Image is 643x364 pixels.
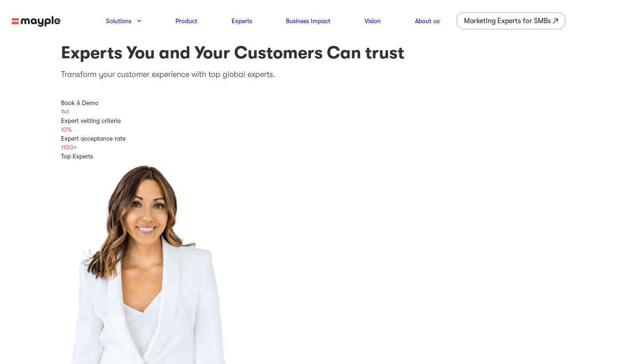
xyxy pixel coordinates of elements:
img: arrow-down [137,20,141,22]
a: Marketing Experts for SMBs [456,12,566,29]
div: 10% [61,125,582,134]
img: mayple-logo [12,16,61,27]
div: 141 [61,107,582,116]
div: Book A Demo [61,98,582,107]
a: About us [415,16,440,26]
div: Marketing Experts for SMBs [464,15,551,27]
p: Transform your customer experience with top global experts. [61,69,582,81]
a: Vision [365,16,381,26]
h1: Experts You and Your Customers Can trust [61,42,582,64]
a: Experts [232,16,252,26]
a: Solutions [106,16,131,26]
a: Business Impact [286,16,330,26]
div: 1100+ [61,143,582,152]
div: Expert acceptance rate [61,134,582,143]
a: Product [175,16,197,26]
div: Expert vetting criteria [61,116,582,125]
div: Top Experts [61,152,582,161]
